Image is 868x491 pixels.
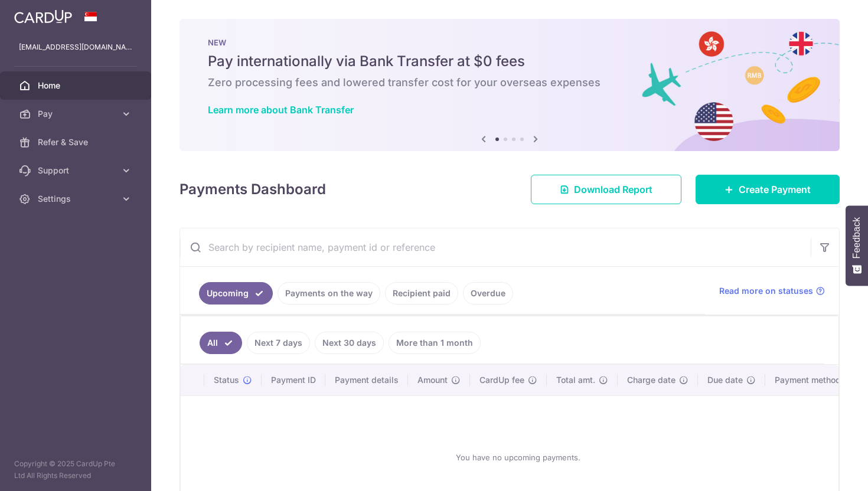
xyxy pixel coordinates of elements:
[180,179,326,200] h4: Payments Dashboard
[846,205,868,286] button: Feedback - Show survey
[14,9,72,24] img: CardUp
[200,332,242,354] a: All
[38,108,116,120] span: Pay
[19,41,132,53] p: [EMAIL_ADDRESS][DOMAIN_NAME]
[851,217,862,258] span: Feedback
[278,282,380,305] a: Payments on the way
[208,52,811,71] h5: Pay internationally via Bank Transfer at $0 fees
[38,165,116,176] span: Support
[627,374,676,386] span: Charge date
[556,374,595,386] span: Total amt.
[385,282,458,305] a: Recipient paid
[199,282,273,305] a: Upcoming
[315,332,384,354] a: Next 30 days
[719,285,825,297] a: Read more on statuses
[208,76,811,90] h6: Zero processing fees and lowered transfer cost for your overseas expenses
[38,193,116,205] span: Settings
[389,332,481,354] a: More than 1 month
[325,365,408,395] th: Payment details
[208,38,811,47] p: NEW
[765,365,855,395] th: Payment method
[38,136,116,148] span: Refer & Save
[531,175,681,204] a: Download Report
[479,374,524,386] span: CardUp fee
[262,365,325,395] th: Payment ID
[463,282,513,305] a: Overdue
[707,374,743,386] span: Due date
[739,182,811,197] span: Create Payment
[719,285,813,297] span: Read more on statuses
[180,19,840,151] img: Bank transfer banner
[247,332,310,354] a: Next 7 days
[417,374,448,386] span: Amount
[208,104,354,116] a: Learn more about Bank Transfer
[180,228,811,266] input: Search by recipient name, payment id or reference
[792,456,856,485] iframe: Opens a widget where you can find more information
[574,182,652,197] span: Download Report
[38,80,116,91] span: Home
[696,175,840,204] a: Create Payment
[214,374,239,386] span: Status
